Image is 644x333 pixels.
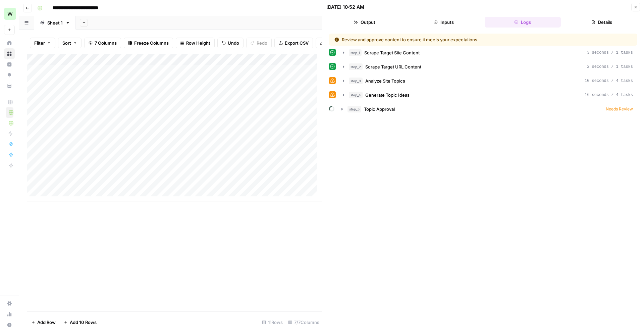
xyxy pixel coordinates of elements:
[228,40,239,46] span: Undo
[217,38,244,48] button: Undo
[257,40,267,46] span: Redo
[347,106,361,112] span: step_5
[37,319,56,326] span: Add Row
[124,38,173,48] button: Freeze Columns
[274,38,313,48] button: Export CSV
[585,78,633,84] span: 10 seconds / 4 tasks
[259,317,285,328] div: 11 Rows
[485,17,561,28] button: Logs
[7,10,13,18] span: W
[134,40,169,46] span: Freeze Columns
[285,40,309,46] span: Export CSV
[364,106,395,112] span: Topic Approval
[62,40,71,46] span: Sort
[4,320,15,330] button: Help + Support
[47,19,63,26] div: Sheet 1
[4,81,15,91] a: Your Data
[326,4,364,10] div: [DATE] 10:52 AM
[4,70,15,81] a: Opportunities
[337,104,637,114] button: Needs Review
[4,309,15,320] a: Usage
[587,64,633,70] span: 2 seconds / 1 tasks
[4,48,15,59] a: Browse
[349,78,363,84] span: step_3
[349,92,363,98] span: step_4
[334,36,555,43] div: Review and approve content to ensure it meets your expectations
[339,76,637,86] button: 10 seconds / 4 tasks
[585,92,633,98] span: 16 seconds / 4 tasks
[84,38,121,48] button: 7 Columns
[176,38,215,48] button: Row Height
[365,63,421,70] span: Scrape Target URL Content
[349,63,363,70] span: step_2
[606,106,633,112] span: Needs Review
[27,317,60,328] button: Add Row
[326,17,403,28] button: Output
[587,50,633,56] span: 3 seconds / 1 tasks
[34,40,45,46] span: Filter
[4,59,15,70] a: Insights
[285,317,322,328] div: 7/7 Columns
[246,38,272,48] button: Redo
[406,17,482,28] button: Inputs
[34,16,76,30] a: Sheet 1
[70,319,97,326] span: Add 10 Rows
[349,49,362,56] span: step_1
[339,47,637,58] button: 3 seconds / 1 tasks
[364,49,420,56] span: Scrape Target Site Content
[365,78,405,84] span: Analyze Site Topics
[186,40,210,46] span: Row Height
[563,17,640,28] button: Details
[58,38,82,48] button: Sort
[4,298,15,309] a: Settings
[339,61,637,72] button: 2 seconds / 1 tasks
[60,317,101,328] button: Add 10 Rows
[339,90,637,100] button: 16 seconds / 4 tasks
[95,40,117,46] span: 7 Columns
[4,5,15,22] button: Workspace: Workspace1
[30,38,55,48] button: Filter
[365,92,410,98] span: Generate Topic Ideas
[4,38,15,48] a: Home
